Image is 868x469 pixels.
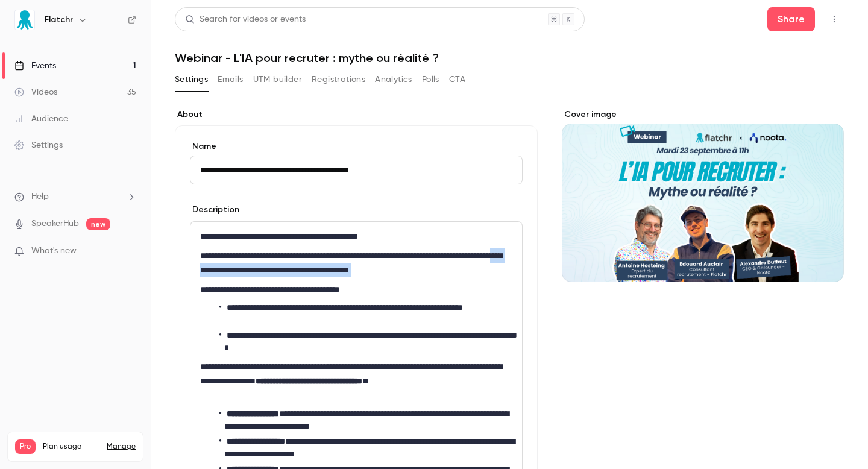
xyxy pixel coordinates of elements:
section: Cover image [562,109,844,282]
button: Registrations [312,70,365,89]
img: Flatchr [15,10,34,30]
span: new [86,218,110,230]
label: About [175,109,538,121]
button: CTA [449,70,465,89]
a: SpeakerHub [31,218,79,230]
span: Plan usage [43,442,99,452]
iframe: Noticeable Trigger [122,246,136,257]
div: Events [14,60,56,72]
label: Name [190,140,523,153]
h6: Flatchr [45,14,73,26]
button: Settings [175,70,208,89]
span: Help [31,190,49,203]
div: Videos [14,86,57,98]
button: Share [767,7,815,31]
li: help-dropdown-opener [14,190,136,203]
span: Pro [15,439,36,454]
a: Manage [107,442,136,452]
div: Settings [14,139,63,151]
label: Description [190,204,239,216]
button: UTM builder [253,70,302,89]
button: Emails [218,70,243,89]
div: Audience [14,113,68,125]
button: Analytics [375,70,412,89]
span: What's new [31,245,77,257]
div: Search for videos or events [185,13,306,26]
button: Polls [422,70,439,89]
label: Cover image [562,109,844,121]
h1: Webinar - L'IA pour recruter : mythe ou réalité ? [175,51,844,65]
